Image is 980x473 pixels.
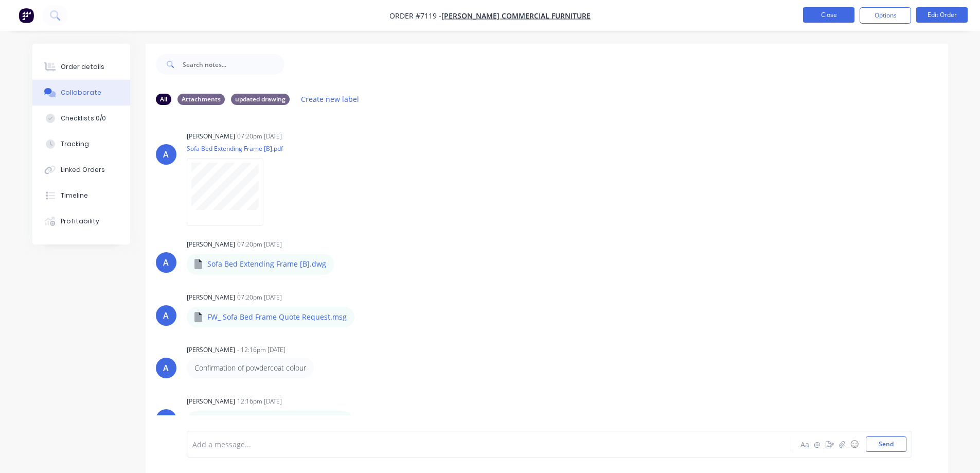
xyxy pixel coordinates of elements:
[61,165,105,174] div: Linked Orders
[237,132,282,141] div: 07:20pm [DATE]
[156,94,171,105] div: All
[860,7,911,24] button: Options
[811,438,824,450] button: @
[916,7,968,23] button: Edit Order
[32,106,130,131] button: Checklists 0/0
[848,438,861,450] button: ☺
[32,54,130,80] button: Order details
[237,293,282,302] div: 07:20pm [DATE]
[32,131,130,157] button: Tracking
[163,309,169,322] div: A
[32,208,130,234] button: Profitability
[32,80,130,106] button: Collaborate
[32,157,130,183] button: Linked Orders
[231,94,290,105] div: updated drawing
[207,259,326,269] p: Sofa Bed Extending Frame [B].dwg
[183,54,284,75] input: Search notes...
[187,144,283,153] p: Sofa Bed Extending Frame [B].pdf
[389,11,441,21] span: Order #7119 -
[207,312,347,322] p: FW_ Sofa Bed Frame Quote Request.msg
[19,8,34,23] img: Factory
[61,114,106,123] div: Checklists 0/0
[296,92,365,106] button: Create new label
[163,413,169,426] div: A
[32,183,130,208] button: Timeline
[61,88,101,97] div: Collaborate
[187,345,235,355] div: [PERSON_NAME]
[799,438,811,450] button: Aa
[187,397,235,406] div: [PERSON_NAME]
[163,362,169,374] div: A
[237,345,286,355] div: - 12:16pm [DATE]
[237,397,282,406] div: 12:16pm [DATE]
[187,240,235,249] div: [PERSON_NAME]
[61,191,88,200] div: Timeline
[866,436,906,452] button: Send
[803,7,854,23] button: Close
[194,363,306,373] p: Confirmation of powdercoat colour
[187,293,235,302] div: [PERSON_NAME]
[441,11,591,21] a: [PERSON_NAME] Commercial Furniture
[61,139,89,149] div: Tracking
[61,62,104,72] div: Order details
[177,94,225,105] div: Attachments
[61,217,99,226] div: Profitability
[163,256,169,269] div: A
[187,132,235,141] div: [PERSON_NAME]
[163,148,169,161] div: A
[237,240,282,249] div: 07:20pm [DATE]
